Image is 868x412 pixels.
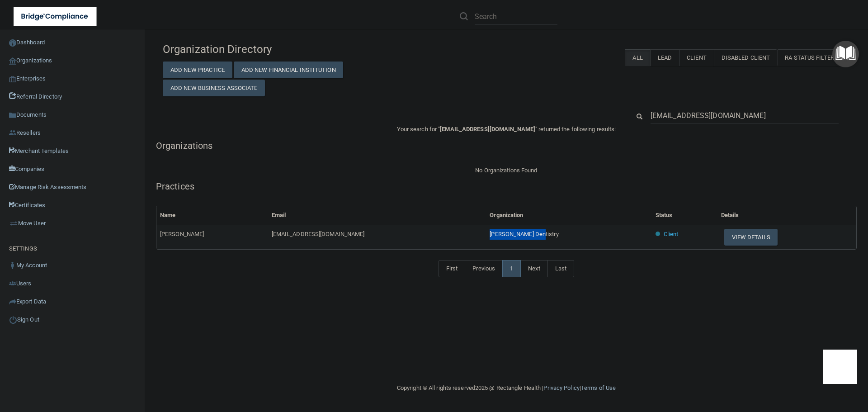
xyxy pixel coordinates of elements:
span: RA Status Filter [785,54,843,61]
span: [PERSON_NAME] [160,231,204,237]
img: ic_power_dark.7ecde6b1.png [9,316,17,324]
label: SETTINGS [9,243,37,254]
a: Previous [465,260,503,277]
h5: Organizations [156,141,857,151]
img: ic_dashboard_dark.d01f4a41.png [9,39,16,47]
button: Add New Practice [163,62,232,78]
a: First [439,260,466,277]
a: Terms of Use [581,384,616,391]
a: 1 [502,260,521,277]
img: bridge_compliance_login_screen.278c3ca4.svg [14,7,97,26]
img: organization-icon.f8decf85.png [9,57,16,65]
button: View Details [724,229,778,246]
p: Your search for " " returned the following results: [156,124,857,135]
a: Last [547,260,574,277]
div: Copyright © All rights reserved 2025 @ Rectangle Health | | [341,374,671,403]
th: Email [268,206,486,225]
button: Open Resource Center [832,41,859,67]
input: Search [475,8,557,25]
p: Client [664,229,679,240]
th: Organization [486,206,651,225]
iframe: Drift Widget Chat Controller [823,350,857,384]
label: Client [679,49,714,66]
th: Name [156,206,268,225]
div: No Organizations Found [156,165,857,176]
th: Status [652,206,717,225]
img: enterprise.0d942306.png [9,76,16,82]
th: Details [717,206,856,225]
img: ic-search.3b580494.png [460,12,468,20]
img: briefcase.64adab9b.png [9,219,18,228]
a: Next [520,260,547,277]
img: icon-documents.8dae5593.png [9,112,16,119]
h4: Organization Directory [163,43,383,55]
span: [EMAIL_ADDRESS][DOMAIN_NAME] [440,126,535,133]
span: [EMAIL_ADDRESS][DOMAIN_NAME] [272,231,365,237]
label: All [625,49,650,66]
button: Add New Financial Institution [234,62,343,78]
img: ic_reseller.de258add.png [9,129,16,137]
img: ic_user_dark.df1a06c3.png [9,262,16,269]
button: Add New Business Associate [163,80,265,96]
h5: Practices [156,181,857,191]
input: Search [651,107,839,124]
img: icon-export.b9366987.png [9,298,16,305]
a: Privacy Policy [543,384,579,391]
img: icon-users.e205127d.png [9,280,16,287]
label: Disabled Client [714,49,778,66]
label: Lead [650,49,679,66]
span: [PERSON_NAME] Dentistry [490,231,558,237]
